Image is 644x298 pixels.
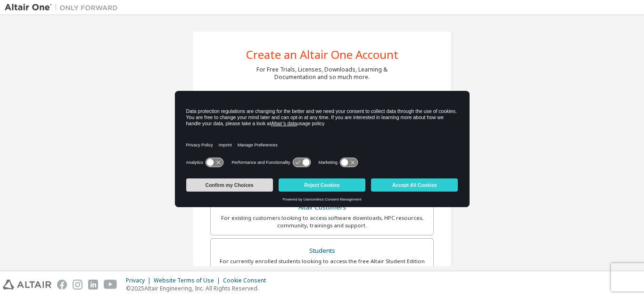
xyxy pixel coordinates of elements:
[154,277,223,284] div: Website Terms of Use
[126,284,272,292] p: © 2025 Altair Engineering, Inc. All Rights Reserved.
[216,258,428,273] div: For currently enrolled students looking to access the free Altair Student Edition bundle and all ...
[104,280,117,290] img: youtube.svg
[223,277,272,284] div: Cookie Consent
[88,280,98,290] img: linkedin.svg
[57,280,67,290] img: facebook.svg
[246,49,398,60] div: Create an Altair One Account
[216,214,428,229] div: For existing customers looking to access software downloads, HPC resources, community, trainings ...
[256,66,388,81] div: For Free Trials, Licenses, Downloads, Learning & Documentation and so much more.
[5,3,123,12] img: Altair One
[216,244,428,258] div: Students
[126,277,154,284] div: Privacy
[3,280,51,290] img: altair_logo.svg
[216,201,428,214] div: Altair Customers
[73,280,83,290] img: instagram.svg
